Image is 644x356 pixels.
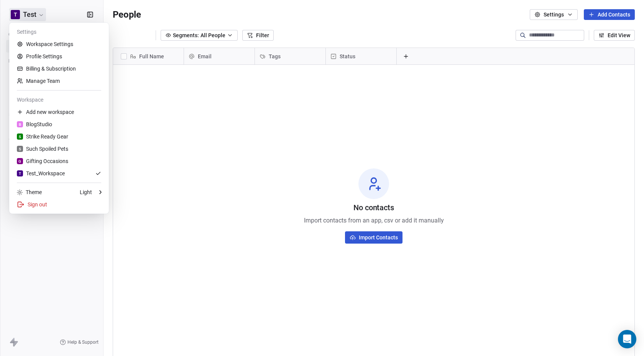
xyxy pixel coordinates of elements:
[12,106,106,118] div: Add new workspace
[18,158,21,164] span: G
[17,170,65,177] div: Test_Workspace
[17,145,68,153] div: Such Spoiled Pets
[12,38,106,50] a: Workspace Settings
[12,198,106,211] div: Sign out
[19,146,21,152] span: S
[80,188,92,196] div: Light
[12,26,106,38] div: Settings
[12,50,106,63] a: Profile Settings
[17,157,68,165] div: Gifting Occasions
[19,122,21,127] span: B
[12,75,106,87] a: Manage Team
[17,133,68,140] div: Strike Ready Gear
[17,120,52,128] div: BlogStudio
[12,94,106,106] div: Workspace
[19,171,21,176] span: T
[12,63,106,75] a: Billing & Subscription
[19,134,21,140] span: S
[17,188,42,196] div: Theme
